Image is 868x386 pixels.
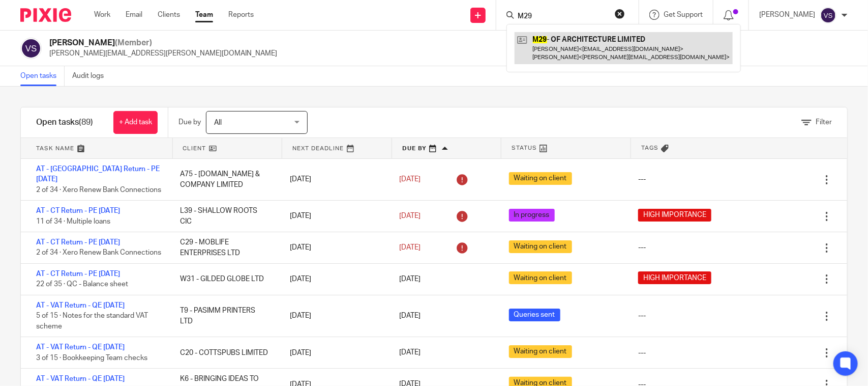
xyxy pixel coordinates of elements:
[399,275,421,283] span: [DATE]
[170,201,279,232] div: L39 - SHALLOW ROOTS CIC
[641,144,659,152] span: Tags
[280,206,389,226] div: [DATE]
[280,269,389,289] div: [DATE]
[94,10,110,20] a: Work
[113,111,158,134] a: + Add task
[759,10,815,20] p: [PERSON_NAME]
[36,117,93,128] h1: Open tasks
[126,10,142,20] a: Email
[36,281,128,288] span: 22 of 35 · QC - Balance sheet
[36,344,125,351] a: AT - VAT Return - QE [DATE]
[509,172,572,185] span: Waiting on client
[195,10,213,20] a: Team
[280,343,389,363] div: [DATE]
[20,8,71,22] img: Pixie
[20,38,42,59] img: svg%3E
[72,66,111,86] a: Audit logs
[638,242,646,253] div: ---
[36,239,120,246] a: AT - CT Return - PE [DATE]
[178,117,201,127] p: Due by
[115,39,152,47] span: (Member)
[36,207,120,214] a: AT - CT Return - PE [DATE]
[399,244,421,251] span: [DATE]
[638,174,646,184] div: ---
[664,11,703,18] span: Get Support
[280,169,389,189] div: [DATE]
[509,345,572,358] span: Waiting on client
[509,240,572,253] span: Waiting on client
[615,9,625,19] button: Clear
[399,349,421,356] span: [DATE]
[638,311,646,321] div: ---
[638,348,646,358] div: ---
[638,271,711,284] span: HIGH IMPORTANCE
[36,186,161,194] span: 2 of 34 · Xero Renew Bank Connections
[170,232,279,263] div: C29 - MOBLIFE ENTERPRISES LTD
[280,306,389,326] div: [DATE]
[20,66,65,86] a: Open tasks
[512,144,537,152] span: Status
[36,166,160,183] a: AT - [GEOGRAPHIC_DATA] Return - PE [DATE]
[36,218,110,225] span: 11 of 34 · Multiple loans
[509,309,560,321] span: Queries sent
[49,48,277,59] p: [PERSON_NAME][EMAIL_ADDRESS][PERSON_NAME][DOMAIN_NAME]
[170,269,279,289] div: W31 - GILDED GLOBE LTD
[36,375,125,382] a: AT - VAT Return - QE [DATE]
[509,271,572,284] span: Waiting on client
[399,313,421,320] span: [DATE]
[36,270,120,278] a: AT - CT Return - PE [DATE]
[36,250,161,257] span: 2 of 34 · Xero Renew Bank Connections
[509,209,555,222] span: In progress
[214,119,222,126] span: All
[170,343,279,363] div: C20 - COTTSPUBS LIMITED
[170,164,279,195] div: A75 - [DOMAIN_NAME] & COMPANY LIMITED
[820,7,836,23] img: svg%3E
[638,209,711,222] span: HIGH IMPORTANCE
[280,237,389,258] div: [DATE]
[399,212,421,219] span: [DATE]
[79,118,93,126] span: (89)
[36,302,125,309] a: AT - VAT Return - QE [DATE]
[170,300,279,332] div: T9 - PASIMM PRINTERS LTD
[49,38,277,48] h2: [PERSON_NAME]
[517,12,608,21] input: Search
[36,312,148,330] span: 5 of 15 · Notes for the standard VAT scheme
[816,119,832,126] span: Filter
[158,10,180,20] a: Clients
[399,176,421,183] span: [DATE]
[36,354,147,362] span: 3 of 15 · Bookkeeping Team checks
[228,10,254,20] a: Reports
